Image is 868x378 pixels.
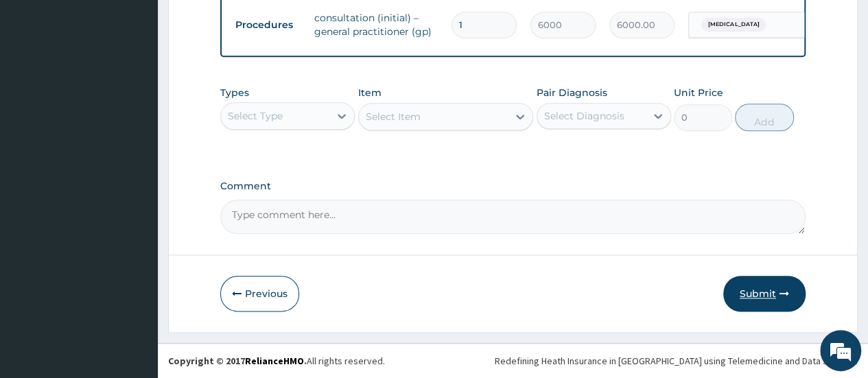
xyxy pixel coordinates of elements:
button: Add [735,104,793,131]
a: RelianceHMO [245,355,304,367]
label: Unit Price [674,86,723,99]
strong: Copyright © 2017 . [168,355,307,367]
button: Previous [220,276,299,311]
img: d_794563401_company_1708531726252_794563401 [25,69,56,103]
td: Procedures [228,12,307,38]
footer: All rights reserved. [158,343,868,378]
label: Pair Diagnosis [537,86,607,99]
td: consultation (initial) – general practitioner (gp) [307,4,445,45]
div: Select Diagnosis [544,109,624,123]
label: Types [220,87,249,99]
label: Comment [220,180,806,192]
textarea: Type your message and hit 'Enter' [7,241,261,289]
div: Redefining Heath Insurance in [GEOGRAPHIC_DATA] using Telemedicine and Data Science! [495,354,858,368]
div: Minimize live chat window [225,7,258,40]
button: Submit [723,276,806,311]
label: Item [358,86,382,99]
div: Chat with us now [71,77,231,95]
div: Select Type [228,109,283,123]
span: [MEDICAL_DATA] [701,18,766,32]
span: We're online! [80,106,189,244]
